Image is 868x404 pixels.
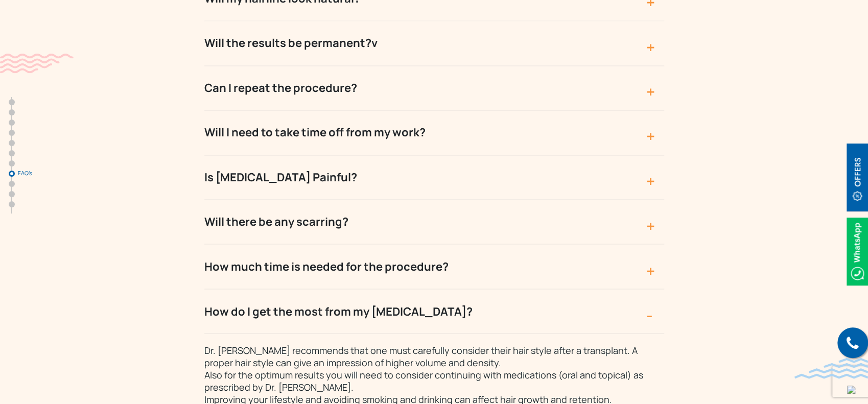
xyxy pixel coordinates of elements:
button: How do I get the most from my [MEDICAL_DATA]? [204,289,664,334]
img: offerBt [847,144,868,211]
button: Is [MEDICAL_DATA] Painful? [204,155,664,200]
span: FAQ’s [18,170,69,176]
button: Can I repeat the procedure? [204,66,664,110]
a: Whatsappicon [847,245,868,256]
img: Whatsappicon [847,218,868,286]
button: Will I need to take time off from my work? [204,110,664,155]
button: How much time is needed for the procedure? [204,244,664,289]
a: FAQ’s [9,171,15,177]
button: Will the results be permanent?v [204,21,664,65]
button: Will there be any scarring? [204,200,664,244]
img: up-blue-arrow.svg [847,386,855,394]
img: bluewave [794,358,868,378]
